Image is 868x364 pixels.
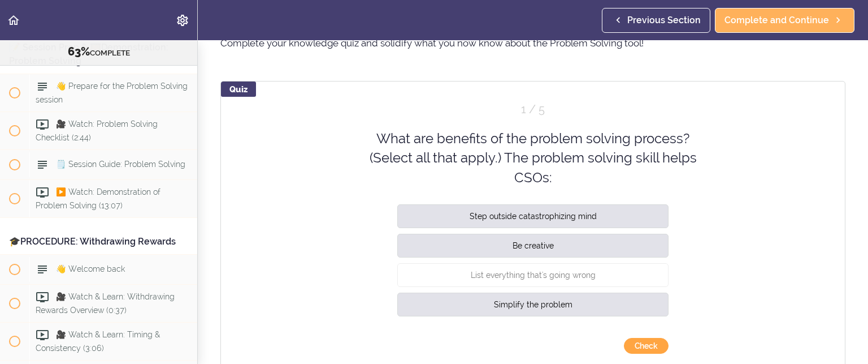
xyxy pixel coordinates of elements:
span: Previous Section [627,14,701,27]
span: ▶️ Watch: Demonstration of Problem Solving (13:07) [36,187,160,209]
span: 👋 Welcome back [56,264,125,273]
p: Complete your knowledge quiz and solidify what you now know about the Problem Solving tool! [220,35,845,52]
svg: Settings Menu [176,14,189,27]
button: Step outside catastrophizing mind [397,204,669,228]
span: 🎥 Watch & Learn: Timing & Consistency (3:06) [36,330,160,352]
button: List everything that's going wrong [397,263,669,287]
span: Step outside catastrophizing mind [470,212,597,221]
span: 👋 Prepare for the Problem Solving session [36,82,188,104]
span: 63% [68,45,90,58]
span: 🗒️ Session Guide: Problem Solving [56,160,185,169]
button: submit answer [624,338,669,354]
a: Complete and Continue [715,8,854,33]
div: Quiz [221,82,256,97]
button: Be creative [397,234,669,258]
span: Be creative [513,241,554,250]
svg: Back to course curriculum [7,14,20,27]
a: Previous Section [602,8,710,33]
span: 🎥 Watch: Problem Solving Checklist (2:44) [36,119,158,142]
div: COMPLETE [14,45,183,59]
span: Complete and Continue [724,14,829,27]
span: Simplify the problem [494,300,572,309]
div: What are benefits of the problem solving process? (Select all that apply.) The problem solving sk... [369,129,697,187]
span: 🎥 Watch & Learn: Withdrawing Rewards Overview (0:37) [36,292,175,314]
div: Question 1 out of 5 [397,101,669,118]
button: Simplify the problem [397,293,669,316]
span: List everything that's going wrong [471,271,596,280]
